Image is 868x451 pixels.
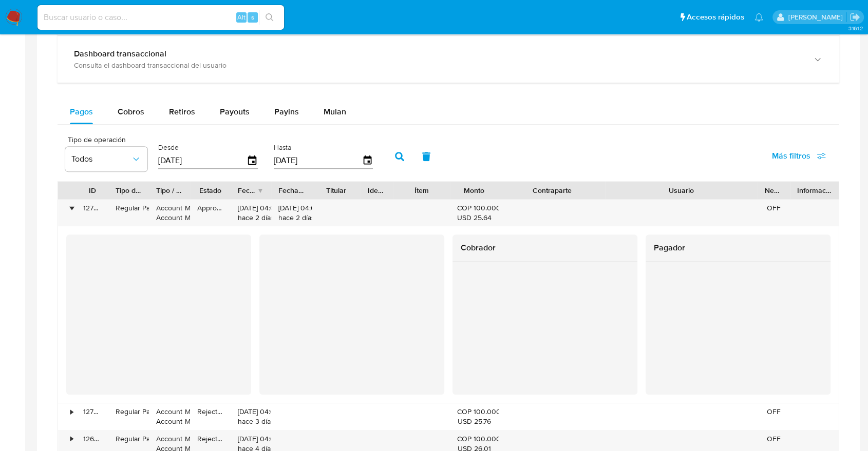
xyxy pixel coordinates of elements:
[37,11,284,24] input: Buscar usuario o caso...
[687,12,744,23] span: Accesos rápidos
[788,12,846,22] p: juan.tosini@mercadolibre.com
[259,10,280,25] button: search-icon
[754,13,763,22] a: Notificaciones
[848,24,863,32] span: 3.161.2
[850,12,860,23] a: Salir
[251,12,254,22] span: s
[237,12,246,22] span: Alt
